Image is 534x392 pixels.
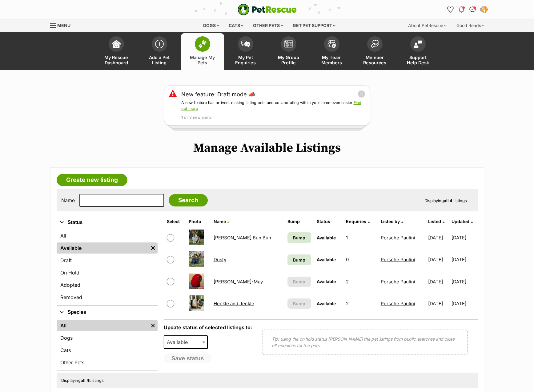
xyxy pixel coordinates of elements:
div: Good Reads [452,19,489,32]
img: manage-my-pets-icon-02211641906a0b7f246fdf0571729dbe1e7629f14944591b6c1af311fb30b64b.svg [198,40,207,48]
a: Porsche Paulini [381,235,415,241]
span: Available [317,257,336,262]
span: Bump [293,234,305,241]
a: Listed by [381,219,403,224]
a: Find out more [181,100,361,111]
img: Porsche Paulini profile pic [481,6,487,13]
button: Bump [287,277,311,287]
th: Photo [186,217,211,226]
td: [DATE] [452,271,477,292]
td: 2 [343,271,378,292]
div: Status [57,229,158,305]
span: Available [164,335,208,349]
td: [DATE] [426,227,451,248]
img: member-resources-icon-8e73f808a243e03378d46382f2149f9095a855e16c252ad45f914b54edf8863c.svg [371,40,379,48]
a: Other Pets [57,357,158,368]
div: Get pet support [288,19,340,32]
a: Manage My Pets [181,33,224,70]
a: Cats [57,345,158,356]
a: Menu [50,19,75,30]
td: [DATE] [452,293,477,314]
span: My Team Members [318,55,346,65]
img: help-desk-icon-fdf02630f3aa405de69fd3d07c3f3aa587a6932b1a1747fa1d2bba05be0121f9.svg [414,40,422,48]
a: Add a Pet Listing [138,33,181,70]
button: My account [479,5,489,14]
a: Member Resources [353,33,396,70]
a: Dusty [214,257,226,262]
span: Listed by [381,219,400,224]
strong: all 4 [81,378,89,383]
div: Cats [224,19,248,32]
td: [DATE] [426,271,451,292]
div: Other pets [249,19,287,32]
ul: Account quick links [446,5,489,14]
img: add-pet-listing-icon-0afa8454b4691262ce3f59096e99ab1cd57d4a30225e0717b998d2c9b9846f56.svg [155,40,164,48]
span: My Rescue Dashboard [102,55,130,65]
th: Bump [285,217,314,226]
a: My Pet Enquiries [224,33,267,70]
th: Select [164,217,186,226]
span: Support Help Desk [404,55,432,65]
a: Porsche Paulini [381,257,415,262]
button: Notifications [457,5,467,14]
input: Search [169,194,208,206]
span: translation missing: en.admin.listings.index.attributes.enquiries [346,219,366,224]
a: [PERSON_NAME]-May [214,279,263,285]
a: Remove filter [148,242,158,254]
a: Updated [452,219,473,224]
button: Status [57,218,158,226]
a: Support Help Desk [396,33,440,70]
label: Name [61,198,75,203]
div: About PetRescue [404,19,451,32]
img: dashboard-icon-eb2f2d2d3e046f16d808141f083e7271f6b2e854fb5c12c21221c1fb7104beca.svg [112,40,121,48]
a: [PERSON_NAME] Bun Bun [214,235,271,241]
a: Dogs [57,332,158,343]
a: Available [57,242,148,254]
span: My Pet Enquiries [232,55,259,65]
td: 0 [343,249,378,270]
span: Available [164,338,194,346]
a: Create new listing [57,174,127,186]
span: Updated [452,219,469,224]
img: chat-41dd97257d64d25036548639549fe6c8038ab92f7586957e7f3b1b290dea8141.svg [469,6,476,13]
span: Available [317,279,336,284]
strong: all 4 [444,198,452,203]
span: Available [317,301,336,306]
a: All [57,230,158,241]
a: My Rescue Dashboard [95,33,138,70]
a: Porsche Paulini [381,301,415,306]
label: Update status of selected listings to: [164,324,252,330]
a: Favourites [446,5,456,14]
a: Removed [57,292,158,303]
p: 1 of 3 new alerts [181,115,365,121]
span: Add a Pet Listing [146,55,173,65]
button: Bump [287,298,311,309]
a: Porsche Paulini [381,279,415,285]
span: Member Resources [361,55,389,65]
span: Menu [57,23,70,28]
a: New feature: Draft mode 📣 [181,90,255,98]
td: [DATE] [426,293,451,314]
a: All [57,320,148,331]
button: Save status [164,354,212,363]
span: My Group Profile [275,55,303,65]
span: Name [214,219,226,224]
p: A new feature has arrived, making listing pets and collaborating within your team even easier! [181,100,365,112]
img: pet-enquiries-icon-7e3ad2cf08bfb03b45e93fb7055b45f3efa6380592205ae92323e6603595dc1f.svg [241,41,250,47]
img: team-members-icon-5396bd8760b3fe7c0b43da4ab00e1e3bb1a5d9ba89233759b79545d2d3fc5d0d.svg [327,40,336,48]
a: Heckle and Jeckle [214,301,254,306]
span: Displaying Listings [61,378,104,383]
a: Adopted [57,279,158,290]
a: Bump [287,254,311,265]
p: Tip: using the on hold status [PERSON_NAME] the pet listings from public searches and close off e... [272,336,458,349]
a: Remove filter [148,320,158,331]
td: 1 [343,227,378,248]
td: [DATE] [426,249,451,270]
img: group-profile-icon-3fa3cf56718a62981997c0bc7e787c4b2cf8bcc04b72c1350f741eb67cf2f40e.svg [284,40,293,48]
a: Bump [287,232,311,243]
td: [DATE] [452,249,477,270]
a: Conversations [468,5,478,14]
th: Status [314,217,343,226]
button: Species [57,308,158,316]
span: Bump [293,278,305,285]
